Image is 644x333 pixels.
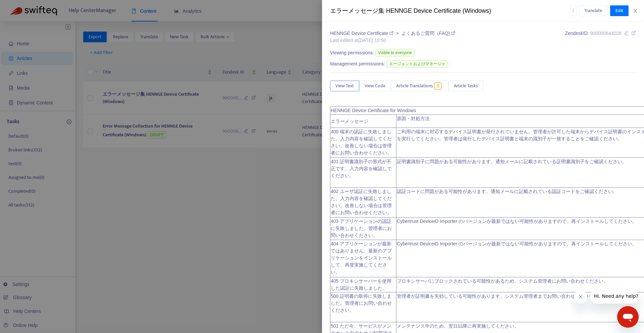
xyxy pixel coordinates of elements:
span: エージェントおよびマネージャ [386,60,448,67]
span: Edit [615,7,623,14]
iframe: メッセージングウィンドウを開くボタン [617,306,639,328]
span: Article Translations [396,82,433,90]
button: Close [631,8,640,14]
div: Last edited at [DATE] 10:50 [330,37,455,44]
span: Viewing permissions: [330,49,374,56]
div: > [330,30,455,37]
a: HENNGE Device Certificate [330,31,395,36]
td: 404 アプリケーションが最新ではありません。最新のアプリケーションをインストールして、再度実施してください。 [330,240,396,277]
span: Visible to everyone [375,49,415,56]
span: Management permissions: [330,60,385,67]
span: View Text [335,82,354,90]
button: Edit [610,5,629,16]
div: Zendesk ID: [565,30,636,44]
span: Translate [584,7,602,14]
button: Article Translations1 [391,81,448,91]
button: View Code [359,81,391,91]
span: Article Tasks [454,82,478,90]
td: 401 証明書識別子の形式が不正です。入力内容を確認してください。 [330,158,396,188]
button: Article Tasks [448,81,483,91]
span: View Code [365,82,385,90]
a: よくあるご質問（FAQ) [401,31,455,36]
iframe: メッセージを閉じる [574,290,587,303]
td: 400 端末の認証に失敗しました。入力内容を確認してください。改善しない場合は管理者にお問い合わせください。 [330,128,396,158]
div: エラーメッセージ集 HENNGE Device Certificate (Windows) [330,6,570,15]
button: View Text [330,81,359,91]
iframe: 会社からのメッセージ [590,289,639,303]
span: more [571,8,576,13]
button: Translate [579,5,607,16]
td: 402 ユーザ認証に失敗しました。入力内容を確認してください。改善しない場合は管理者にお問い合わせください。 [330,188,396,218]
span: 900000644026 [590,31,622,36]
td: 405 プロキシサーバーを使用した認証に失敗しました。 [330,277,396,292]
td: エラーメッセージ [330,115,396,128]
button: more [570,5,577,16]
td: 403 アプリケーションの認証に失敗しました。管理者にお問い合わせください。 [330,218,396,240]
span: close [633,8,638,13]
span: 1 [434,82,442,90]
td: 500 証明書の取得に失敗しました。管理者にお問い合わせください。 [330,292,396,322]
